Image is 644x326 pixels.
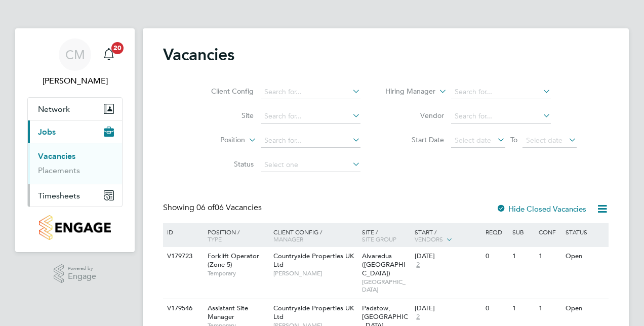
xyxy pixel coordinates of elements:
span: Network [38,104,70,114]
div: Start / [412,223,483,249]
span: 20 [111,42,124,54]
div: 1 [536,299,562,318]
div: Open [563,247,607,266]
span: Select date [455,136,491,145]
span: Select date [526,136,562,145]
div: Open [563,299,607,318]
div: Jobs [28,143,122,184]
a: Go to home page [27,215,123,240]
span: Site Group [362,235,396,243]
div: 0 [483,299,509,318]
label: Client Config [195,87,254,96]
span: 06 Vacancies [196,202,262,213]
span: Assistant Site Manager [208,304,248,321]
label: Hide Closed Vacancies [496,204,586,214]
div: Site / [359,223,413,248]
nav: Main navigation [15,28,135,252]
div: Status [563,223,607,240]
span: Countryside Properties UK Ltd [273,252,354,269]
input: Select one [261,158,360,172]
span: Calum Madden [27,75,123,87]
input: Search for... [451,109,551,124]
span: 2 [415,313,421,321]
label: Start Date [386,135,444,144]
span: Forklift Operator (Zone 5) [208,252,259,269]
div: ID [165,223,200,240]
label: Hiring Manager [377,87,435,97]
input: Search for... [451,85,551,99]
a: Vacancies [38,151,75,161]
span: [GEOGRAPHIC_DATA] [362,278,410,294]
span: Countryside Properties UK Ltd [273,304,354,321]
label: Position [187,135,245,145]
span: Powered by [68,264,96,273]
span: 2 [415,261,421,269]
a: 20 [99,38,119,71]
div: [DATE] [415,252,480,261]
a: CM[PERSON_NAME] [27,38,123,87]
button: Network [28,98,122,120]
span: Engage [68,272,96,281]
span: Type [208,235,222,243]
div: V179546 [165,299,200,318]
button: Jobs [28,120,122,143]
div: [DATE] [415,304,480,313]
span: Vendors [415,235,443,243]
span: Manager [273,235,303,243]
div: Reqd [483,223,509,240]
img: countryside-properties-logo-retina.png [39,215,110,240]
input: Search for... [261,134,360,148]
label: Vendor [386,111,444,120]
a: Placements [38,166,80,175]
div: Sub [510,223,536,240]
div: Client Config / [271,223,359,248]
label: Site [195,111,254,120]
div: Conf [536,223,562,240]
div: Position / [200,223,271,248]
span: Jobs [38,127,56,137]
div: 1 [536,247,562,266]
h2: Vacancies [163,45,234,65]
a: Powered byEngage [54,264,97,283]
div: 1 [510,247,536,266]
span: Alvaredus ([GEOGRAPHIC_DATA]) [362,252,406,277]
span: 06 of [196,202,215,213]
input: Search for... [261,109,360,124]
span: [PERSON_NAME] [273,269,357,277]
label: Status [195,159,254,169]
div: Showing [163,202,264,213]
div: 0 [483,247,509,266]
span: CM [65,48,85,61]
span: To [507,133,520,146]
span: Timesheets [38,191,80,200]
input: Search for... [261,85,360,99]
span: Temporary [208,269,268,277]
div: V179723 [165,247,200,266]
button: Timesheets [28,184,122,207]
div: 1 [510,299,536,318]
